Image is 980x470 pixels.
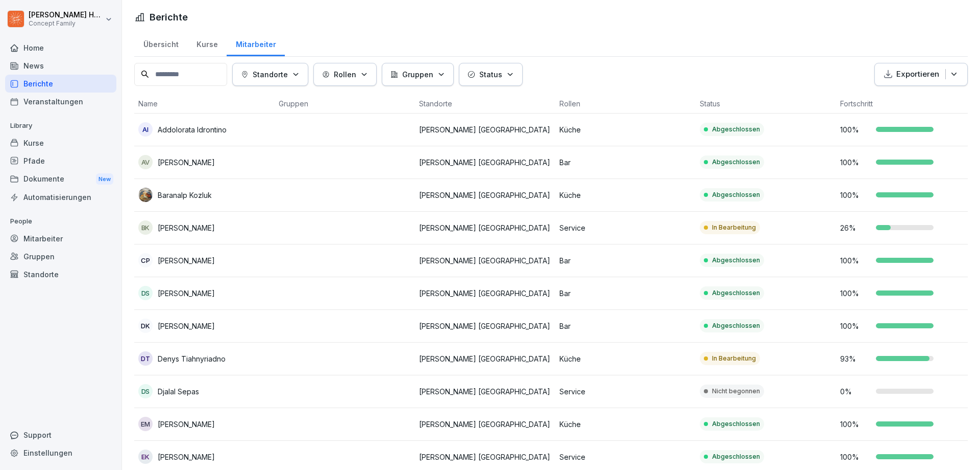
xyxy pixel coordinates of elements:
[158,288,215,299] p: [PERSON_NAME]
[150,10,188,24] h1: Berichte
[419,419,551,430] p: [PERSON_NAME] [GEOGRAPHIC_DATA]
[29,11,103,19] p: [PERSON_NAME] Huttarsch
[559,157,692,168] p: Bar
[5,152,116,170] div: Pfade
[29,20,103,27] p: Concept Family
[559,124,692,135] p: Küche
[158,190,212,200] p: Baranalp Kozluk
[559,222,692,233] p: Service
[419,353,551,364] p: [PERSON_NAME] [GEOGRAPHIC_DATA]
[138,351,153,366] div: DT
[138,188,153,202] img: sr2ten894h8x69xldjs82xc4.png
[5,444,116,462] a: Einstellungen
[840,452,871,462] p: 100 %
[5,213,116,230] p: People
[138,417,153,431] div: EM
[134,30,187,56] a: Übersicht
[5,248,116,265] a: Gruppen
[382,63,454,86] button: Gruppen
[158,386,199,397] p: Djalal Sepas
[840,222,871,233] p: 26 %
[874,63,968,86] button: Exportieren
[840,353,871,364] p: 93 %
[158,321,215,331] p: [PERSON_NAME]
[712,354,756,363] p: In Bearbeitung
[334,69,356,80] p: Rollen
[138,253,153,267] div: CP
[134,94,275,114] th: Name
[96,173,113,185] div: New
[415,94,555,114] th: Standorte
[5,57,116,75] a: News
[419,386,551,397] p: [PERSON_NAME] [GEOGRAPHIC_DATA]
[187,30,227,56] a: Kurse
[696,94,836,114] th: Status
[840,190,871,200] p: 100 %
[419,288,551,299] p: [PERSON_NAME] [GEOGRAPHIC_DATA]
[559,321,692,331] p: Bar
[555,94,696,114] th: Rollen
[138,384,153,398] div: DS
[5,188,116,206] a: Automatisierungen
[158,222,215,233] p: [PERSON_NAME]
[5,39,116,57] a: Home
[712,288,760,298] p: Abgeschlossen
[158,353,226,364] p: Denys Tiahnyriadno
[840,288,871,299] p: 100 %
[138,155,153,169] div: AV
[419,321,551,331] p: [PERSON_NAME] [GEOGRAPHIC_DATA]
[5,93,116,110] a: Veranstaltungen
[836,94,976,114] th: Fortschritt
[840,157,871,168] p: 100 %
[712,125,760,134] p: Abgeschlossen
[5,134,116,152] a: Kurse
[840,386,871,397] p: 0 %
[5,230,116,248] div: Mitarbeiter
[232,63,308,86] button: Standorte
[712,419,760,429] p: Abgeschlossen
[559,419,692,430] p: Küche
[138,122,153,137] div: AI
[559,255,692,266] p: Bar
[5,75,116,93] a: Berichte
[5,170,116,189] a: DokumenteNew
[712,190,760,199] p: Abgeschlossen
[138,319,153,333] div: DK
[158,157,215,168] p: [PERSON_NAME]
[840,419,871,430] p: 100 %
[559,386,692,397] p: Service
[138,286,153,300] div: DS
[158,255,215,266] p: [PERSON_NAME]
[158,419,215,430] p: [PERSON_NAME]
[5,265,116,283] a: Standorte
[158,124,227,135] p: Addolorata Idrontino
[559,452,692,462] p: Service
[840,321,871,331] p: 100 %
[5,118,116,134] p: Library
[840,255,871,266] p: 100 %
[559,288,692,299] p: Bar
[419,157,551,168] p: [PERSON_NAME] [GEOGRAPHIC_DATA]
[459,63,523,86] button: Status
[896,69,939,80] p: Exportieren
[227,30,285,56] a: Mitarbeiter
[559,190,692,200] p: Küche
[253,69,288,80] p: Standorte
[559,353,692,364] p: Küche
[712,158,760,167] p: Abgeschlossen
[712,452,760,461] p: Abgeschlossen
[419,452,551,462] p: [PERSON_NAME] [GEOGRAPHIC_DATA]
[138,220,153,235] div: BK
[712,256,760,265] p: Abgeschlossen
